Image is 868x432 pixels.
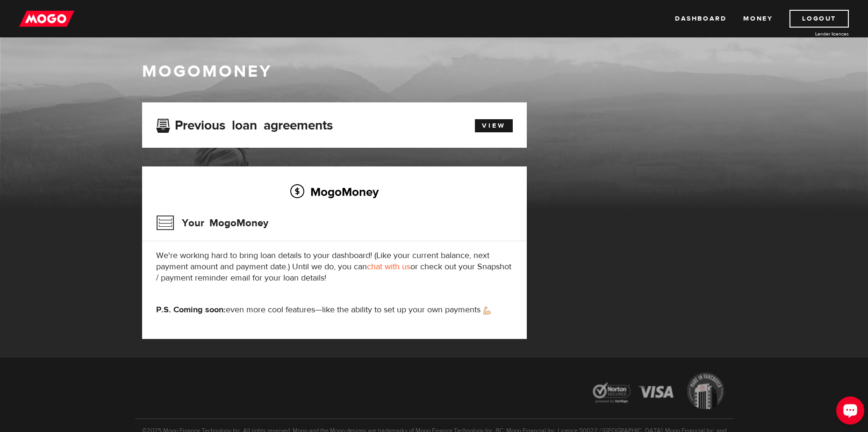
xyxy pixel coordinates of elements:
[156,182,513,202] h2: MogoMoney
[829,393,868,432] iframe: LiveChat chat widget
[156,250,513,284] p: We're working hard to bring loan details to your dashboard! (Like your current balance, next paym...
[156,304,226,315] strong: P.S. Coming soon:
[367,261,410,272] a: chat with us
[156,304,513,316] p: even more cool features—like the ability to set up your own payments
[675,10,726,28] a: Dashboard
[789,10,849,28] a: Logout
[779,30,849,37] a: Lender licences
[19,10,74,28] img: mogo_logo-11ee424be714fa7cbb0f0f49df9e16ec.png
[156,118,333,130] h3: Previous loan agreements
[156,211,268,235] h3: Your MogoMoney
[483,307,491,315] img: strong arm emoji
[584,366,733,418] img: legal-icons-92a2ffecb4d32d839781d1b4e4802d7b.png
[142,62,726,81] h1: MogoMoney
[743,10,773,28] a: Money
[475,119,513,132] a: View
